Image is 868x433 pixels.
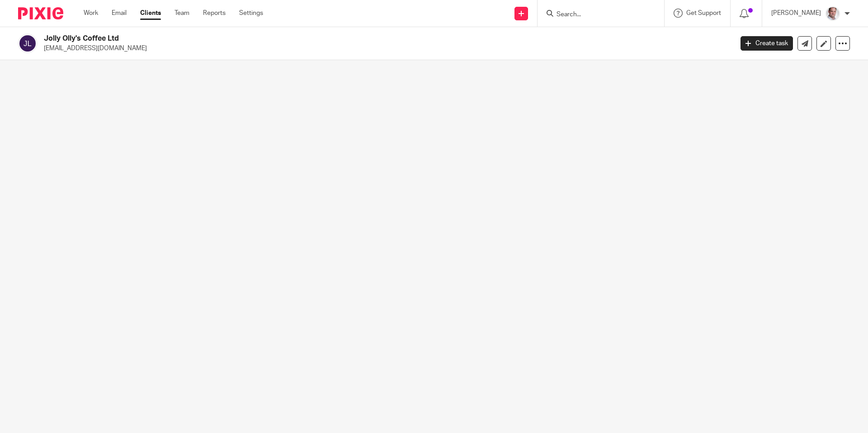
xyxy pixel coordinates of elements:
input: Search [556,11,637,19]
a: Clients [140,9,161,18]
a: Email [112,9,127,18]
p: [PERSON_NAME] [771,9,821,18]
h2: Jolly Olly's Coffee Ltd [44,34,590,43]
span: Get Support [686,10,721,16]
img: Munro%20Partners-3202.jpg [826,6,840,21]
img: Pixie [18,7,63,19]
p: [EMAIL_ADDRESS][DOMAIN_NAME] [44,44,727,53]
a: Team [175,9,189,18]
img: svg%3E [18,34,37,53]
a: Reports [203,9,226,18]
a: Work [84,9,98,18]
a: Create task [741,36,793,51]
a: Settings [239,9,263,18]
